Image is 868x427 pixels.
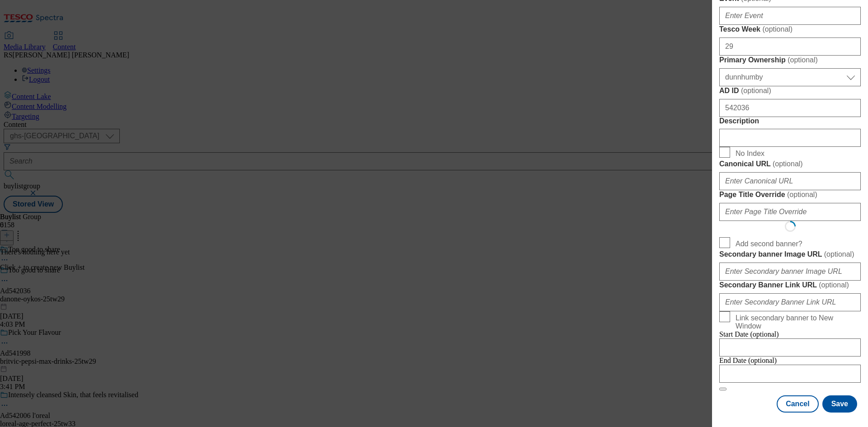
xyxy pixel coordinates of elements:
[736,150,764,158] span: No Index
[719,263,861,281] input: Enter Secondary banner Image URL
[787,191,817,198] span: ( optional )
[719,7,861,25] input: Enter Event
[719,365,861,383] input: Enter Date
[719,86,861,95] label: AD ID
[719,330,779,338] span: Start Date (optional)
[719,25,861,34] label: Tesco Week
[719,160,861,169] label: Canonical URL
[719,293,861,311] input: Enter Secondary Banner Link URL
[819,281,849,289] span: ( optional )
[741,87,771,94] span: ( optional )
[822,395,857,413] button: Save
[773,160,803,168] span: ( optional )
[719,250,861,259] label: Secondary banner Image URL
[777,395,818,413] button: Cancel
[719,56,861,65] label: Primary Ownership
[719,172,861,190] input: Enter Canonical URL
[719,38,861,56] input: Enter Tesco Week
[719,357,777,364] span: End Date (optional)
[736,314,857,330] span: Link secondary banner to New Window
[719,281,861,290] label: Secondary Banner Link URL
[736,240,802,248] span: Add second banner?
[719,338,861,357] input: Enter Date
[719,203,861,221] input: Enter Page Title Override
[824,250,854,258] span: ( optional )
[788,56,818,64] span: ( optional )
[719,129,861,147] input: Enter Description
[719,190,861,199] label: Page Title Override
[719,117,861,125] label: Description
[719,99,861,117] input: Enter AD ID
[762,25,793,33] span: ( optional )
